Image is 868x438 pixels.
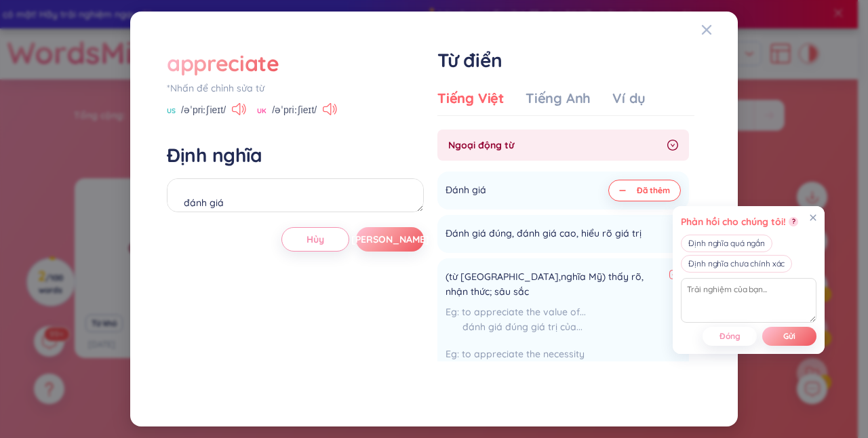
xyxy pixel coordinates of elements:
textarea: đánh giá [167,178,424,212]
div: Phản hồi cho chúng tôi! [681,214,786,229]
span: Đánh giá [446,182,486,199]
span: US [167,106,176,117]
div: appreciate [167,48,279,78]
span: Đóng [719,331,741,342]
span: UK [257,106,267,117]
span: [PERSON_NAME] [351,233,429,246]
span: to appreciate the value of... [462,306,586,318]
div: Tiếng Anh [526,89,591,108]
span: /əˈpriːʃieɪt/ [272,102,317,117]
span: Đánh giá đúng, đánh giá cao, hiểu rõ giá trị [446,226,642,242]
div: Tiếng Việt [437,89,504,108]
button: ? [789,217,798,226]
span: Gửi [783,331,795,342]
button: Gửi [762,327,816,346]
span: Hủy [307,233,324,246]
button: Định nghĩa quá ngắn [681,235,772,252]
span: to appreciate the necessity [462,348,585,360]
h4: Định nghĩa [167,143,424,167]
button: Đóng [703,327,757,346]
button: Close [701,12,738,48]
div: *Nhấn để chỉnh sửa từ [167,81,424,96]
span: /əˈpriːʃieɪt/ [181,102,226,117]
button: Định nghĩa chưa chính xác [681,255,792,273]
div: đánh giá đúng giá trị của... [446,319,681,334]
h1: Từ điển [437,48,694,73]
span: (từ [GEOGRAPHIC_DATA],nghĩa Mỹ) thấy rõ, nhận thức; sâu sắc [446,269,663,299]
span: right-circle [667,140,678,151]
div: thấy rõ được sự cần thiết [446,361,681,376]
span: Ngoại động từ [448,138,662,153]
div: Ví dụ [612,89,646,108]
span: Đã thêm [637,185,670,196]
